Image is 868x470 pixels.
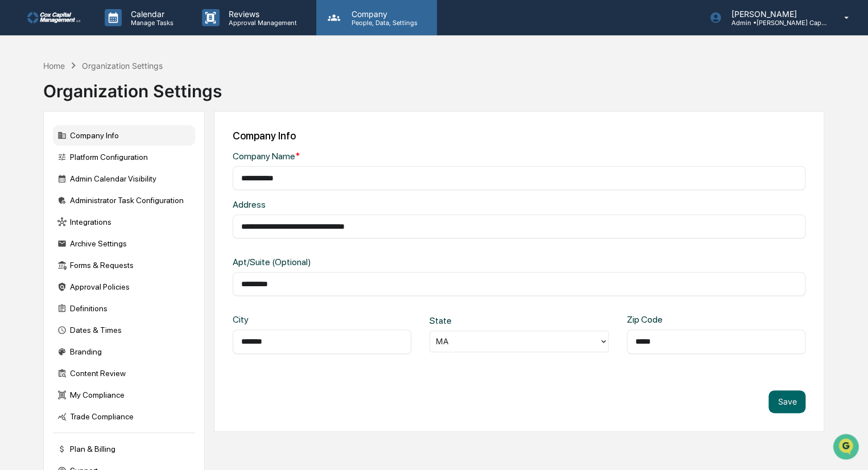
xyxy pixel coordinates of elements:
[53,190,195,211] div: Administrator Task Configuration
[342,19,423,27] p: People, Data, Settings
[53,233,195,254] div: Archive Settings
[53,439,195,459] div: Plan & Billing
[94,143,141,155] span: Attestations
[53,168,195,189] div: Admin Calendar Visibility
[39,98,144,108] div: We're available if you need us!
[53,125,195,146] div: Company Info
[82,145,92,154] div: 🗄️
[78,139,146,159] a: 🗄️Attestations
[53,212,195,232] div: Integrations
[39,87,187,98] div: Start new chat
[82,61,163,71] div: Organization Settings
[53,277,195,297] div: Approval Policies
[233,257,490,267] div: Apt/Suite (Optional)
[722,19,828,27] p: Admin • [PERSON_NAME] Capital
[53,406,195,427] div: Trade Compliance
[7,139,78,159] a: 🖐️Preclearance
[43,72,222,101] div: Organization Settings
[53,147,195,167] div: Platform Configuration
[429,315,510,326] div: State
[11,24,207,42] p: How can we help?
[122,19,179,27] p: Manage Tasks
[233,199,490,210] div: Address
[193,90,207,104] button: Start new chat
[23,165,72,176] span: Data Lookup
[627,314,708,325] div: Zip Code
[220,19,303,27] p: Approval Management
[53,298,195,319] div: Definitions
[53,341,195,362] div: Branding
[233,151,490,162] div: Company Name
[53,255,195,275] div: Forms & Requests
[122,9,179,19] p: Calendar
[832,432,862,463] iframe: Open customer support
[27,12,82,23] img: logo
[53,363,195,384] div: Content Review
[722,9,828,19] p: [PERSON_NAME]
[11,166,20,175] div: 🔎
[768,390,805,413] button: Save
[113,193,138,201] span: Pylon
[53,385,195,405] div: My Compliance
[233,130,805,142] div: Company Info
[11,87,32,108] img: 1746055101610-c473b297-6a78-478c-a979-82029cc54cd1
[23,143,73,155] span: Preclearance
[233,314,313,325] div: City
[43,61,65,71] div: Home
[220,9,303,19] p: Reviews
[80,192,138,201] a: Powered byPylon
[342,9,423,19] p: Company
[53,320,195,340] div: Dates & Times
[11,145,20,154] div: 🖐️
[7,160,76,181] a: 🔎Data Lookup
